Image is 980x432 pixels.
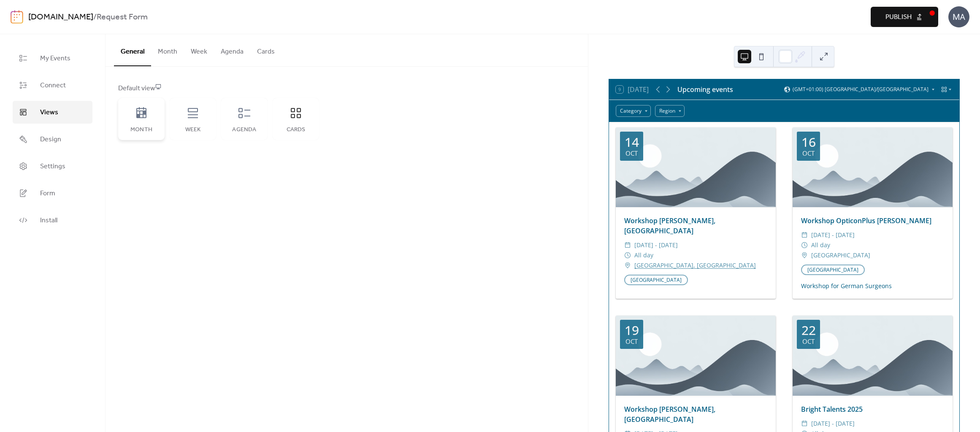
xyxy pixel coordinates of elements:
span: All day [811,240,830,250]
div: ​ [624,240,631,250]
span: Settings [40,162,65,172]
span: All day [634,250,653,260]
div: ​ [801,418,808,429]
button: Cards [250,34,282,65]
span: Form [40,189,55,199]
span: Views [40,108,58,118]
span: My Events [40,54,70,64]
div: Upcoming events [677,84,733,94]
a: Form [13,182,92,205]
div: ​ [801,250,808,260]
button: Month [151,34,184,65]
a: My Events [13,47,92,70]
div: 22 [801,324,816,337]
b: Request Form [97,9,148,25]
a: [GEOGRAPHIC_DATA], [GEOGRAPHIC_DATA] [634,260,756,270]
div: Oct [802,338,815,345]
span: [GEOGRAPHIC_DATA] [811,250,870,260]
div: Agenda [230,127,259,133]
a: Install [13,209,92,232]
div: Month [127,127,156,133]
button: Publish [871,7,938,27]
span: Connect [40,81,66,91]
div: Workshop for German Surgeons [793,281,953,290]
div: Default view [118,84,574,94]
span: [DATE] - [DATE] [811,230,855,240]
a: [DOMAIN_NAME] [28,9,93,25]
span: Install [40,216,57,226]
span: Design [40,135,61,145]
div: Workshop OpticonPlus [PERSON_NAME] [793,216,953,226]
div: Oct [625,150,638,157]
span: [DATE] - [DATE] [634,240,678,250]
div: ​ [624,250,631,260]
div: 14 [625,136,639,148]
div: Workshop [PERSON_NAME], [GEOGRAPHIC_DATA] [616,404,776,424]
a: Connect [13,74,92,97]
div: ​ [624,260,631,270]
button: General [114,34,151,66]
a: Views [13,101,92,124]
div: 19 [625,324,639,337]
span: [DATE] - [DATE] [811,418,855,429]
div: Week [178,127,208,133]
a: Settings [13,155,92,178]
span: Publish [885,12,912,22]
div: Oct [802,150,815,157]
div: Oct [625,338,638,345]
div: Workshop [PERSON_NAME], [GEOGRAPHIC_DATA] [616,216,776,236]
button: Agenda [214,34,250,65]
div: ​ [801,230,808,240]
button: Week [184,34,214,65]
span: (GMT+01:00) [GEOGRAPHIC_DATA]/[GEOGRAPHIC_DATA] [793,87,929,92]
div: 16 [801,136,816,148]
div: Cards [281,127,311,133]
b: / [93,9,97,25]
a: Design [13,128,92,151]
img: logo [11,10,23,24]
div: Bright Talents 2025 [793,404,953,414]
div: ​ [801,240,808,250]
div: MA [948,6,969,27]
